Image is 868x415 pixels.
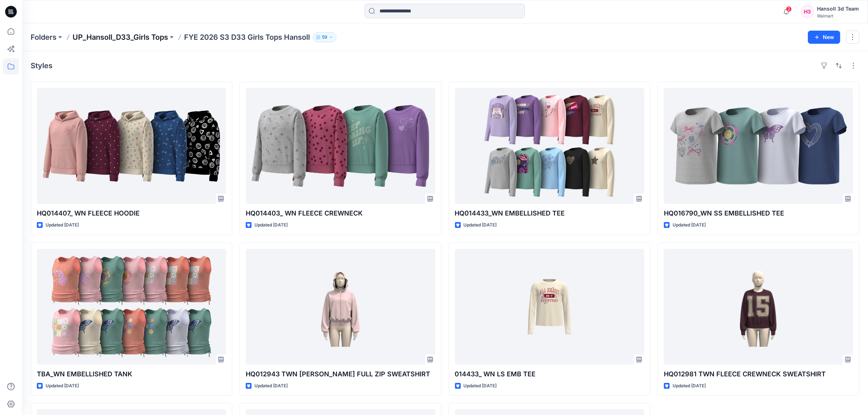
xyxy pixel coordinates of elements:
p: Updated [DATE] [46,221,79,229]
div: Walmart [817,13,859,19]
p: Updated [DATE] [464,382,497,390]
div: Hansoll 3d Team [817,4,859,13]
div: H3 [801,5,814,18]
a: Folders [31,32,57,42]
p: HQ014403_ WN FLEECE CREWNECK [246,208,435,218]
a: TBA_WN EMBELLISHED TANK [37,249,226,365]
p: Updated [DATE] [673,221,706,229]
a: 014433_ WN LS EMB TEE [455,249,644,365]
p: Updated [DATE] [673,382,706,390]
a: HQ012981 TWN FLEECE CREWNECK SWEATSHIRT [664,249,853,365]
p: Updated [DATE] [254,221,288,229]
a: HQ012943 TWN LEECE FULL ZIP SWEATSHIRT [246,249,435,365]
p: FYE 2026 S3 D33 Girls Tops Hansoll [184,32,310,42]
p: 59 [322,33,327,41]
a: HQ014433_WN EMBELLISHED TEE [455,88,644,204]
a: UP_Hansoll_D33_Girls Tops [73,32,168,42]
p: HQ014433_WN EMBELLISHED TEE [455,208,644,218]
p: TBA_WN EMBELLISHED TANK [37,369,226,379]
p: Updated [DATE] [46,382,79,390]
span: 2 [786,6,792,12]
button: New [808,31,840,44]
p: Updated [DATE] [254,382,288,390]
p: HQ012981 TWN FLEECE CREWNECK SWEATSHIRT [664,369,853,379]
p: Updated [DATE] [464,221,497,229]
p: HQ012943 TWN [PERSON_NAME] FULL ZIP SWEATSHIRT [246,369,435,379]
p: HQ016790_WN SS EMBELLISHED TEE [664,208,853,218]
h4: Styles [31,61,52,70]
button: 59 [313,32,336,42]
p: HQ014407_ WN FLEECE HOODIE [37,208,226,218]
a: HQ016790_WN SS EMBELLISHED TEE [664,88,853,204]
a: HQ014407_ WN FLEECE HOODIE [37,88,226,204]
a: HQ014403_ WN FLEECE CREWNECK [246,88,435,204]
p: 014433_ WN LS EMB TEE [455,369,644,379]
